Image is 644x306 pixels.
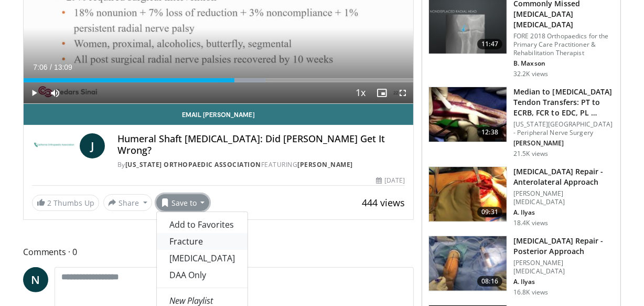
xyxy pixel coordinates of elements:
[169,219,234,230] span: Add to Favorites
[24,82,45,103] button: Play
[125,160,261,169] a: [US_STATE] Orthopaedic Association
[32,195,99,211] a: 2 Thumbs Up
[513,70,548,78] p: 32.2K views
[362,196,405,209] span: 444 views
[513,120,614,137] p: [US_STATE][GEOGRAPHIC_DATA] - Peripheral Nerve Surgery
[23,267,48,292] a: N
[477,127,502,138] span: 12:38
[157,233,248,250] a: Fracture
[513,166,614,187] h3: [MEDICAL_DATA] Repair - Anterolateral Approach
[156,194,210,211] button: Save to
[392,82,413,103] button: Fullscreen
[47,198,51,208] span: 2
[103,194,152,211] button: Share
[297,160,353,169] a: [PERSON_NAME]
[513,208,614,217] p: A. Ilyas
[429,236,507,291] img: 2d9d5c8a-c6e4-4c2d-a054-0024870ca918.150x105_q85_crop-smart_upscale.jpg
[33,63,47,71] span: 7:06
[513,236,614,257] h3: [MEDICAL_DATA] Repair - Posterior Approach
[54,63,72,71] span: 13:09
[477,39,502,49] span: 11:47
[513,219,548,227] p: 18.4K views
[157,267,248,283] a: DAA Only
[80,133,105,159] a: J
[477,207,502,217] span: 09:31
[513,278,614,286] p: A. Ilyas
[477,276,502,287] span: 08:16
[513,150,548,158] p: 21.5K views
[513,288,548,297] p: 16.8K views
[428,166,614,227] a: 09:31 [MEDICAL_DATA] Repair - Anterolateral Approach [PERSON_NAME] [MEDICAL_DATA] A. Ilyas 18.4K ...
[429,167,507,221] img: fd3b349a-9860-460e-a03a-0db36c4d1252.150x105_q85_crop-smart_upscale.jpg
[23,245,414,259] span: Comments 0
[157,250,248,267] a: [MEDICAL_DATA]
[117,160,405,170] div: By FEATURING
[513,139,614,147] p: [PERSON_NAME]
[350,82,371,103] button: Playback Rate
[32,133,76,159] img: California Orthopaedic Association
[24,78,413,82] div: Progress Bar
[157,216,248,233] a: Add to Favorites
[513,87,614,118] h3: Median to [MEDICAL_DATA] Tendon Transfers: PT to ECRB, FCR to EDC, PL …
[513,189,614,206] p: [PERSON_NAME] [MEDICAL_DATA]
[371,82,392,103] button: Enable picture-in-picture mode
[24,104,413,125] a: Email [PERSON_NAME]
[513,59,614,68] p: B. Maxson
[429,87,507,142] img: 304908_0001_1.png.150x105_q85_crop-smart_upscale.jpg
[513,259,614,276] p: [PERSON_NAME] [MEDICAL_DATA]
[428,236,614,297] a: 08:16 [MEDICAL_DATA] Repair - Posterior Approach [PERSON_NAME] [MEDICAL_DATA] A. Ilyas 16.8K views
[45,82,66,103] button: Mute
[428,87,614,158] a: 12:38 Median to [MEDICAL_DATA] Tendon Transfers: PT to ECRB, FCR to EDC, PL … [US_STATE][GEOGRAPH...
[117,133,405,156] h4: Humeral Shaft [MEDICAL_DATA]: Did [PERSON_NAME] Get It Wrong?
[513,32,614,57] p: FORE 2018 Orthopaedics for the Primary Care Practitioner & Rehabilitation Therapist
[50,63,52,71] span: /
[377,176,405,185] div: [DATE]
